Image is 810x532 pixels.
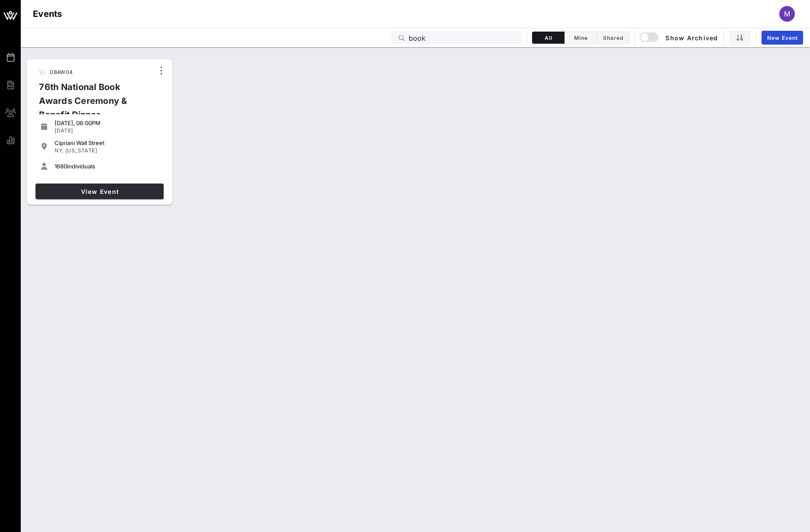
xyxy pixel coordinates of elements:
[50,69,73,75] span: 0BAW04
[641,32,718,43] span: Show Archived
[55,119,160,126] div: [DATE], 06:00PM
[570,35,591,41] span: Mine
[538,35,559,41] span: All
[65,147,97,154] span: [US_STATE]
[32,80,154,129] div: 76th National Book Awards Ceremony & Benefit Dinner
[640,30,718,45] button: Show Archived
[55,127,160,134] div: [DATE]
[602,35,624,41] span: Shared
[55,147,64,154] span: NY,
[55,163,160,170] div: individuals
[33,7,62,21] h1: Events
[39,188,160,195] span: View Event
[55,139,160,146] div: Cipriani Wall Street
[779,6,795,22] div: M
[35,184,164,199] a: View Event
[532,32,565,44] button: All
[597,32,629,44] button: Shared
[784,10,790,18] span: M
[55,163,67,170] span: 1680
[565,32,597,44] button: Mine
[767,35,798,41] span: New Event
[762,31,803,45] a: New Event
